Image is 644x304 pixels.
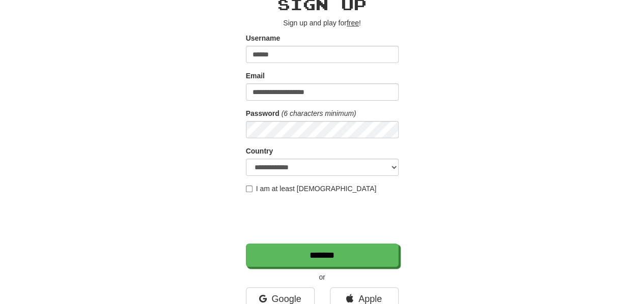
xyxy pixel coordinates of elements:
label: Password [246,108,279,118]
label: I am at least [DEMOGRAPHIC_DATA] [246,184,377,194]
p: or [246,272,399,282]
p: Sign up and play for ! [246,18,399,28]
iframe: reCAPTCHA [246,199,401,238]
input: I am at least [DEMOGRAPHIC_DATA] [246,186,253,192]
label: Username [246,33,281,43]
label: Country [246,146,273,156]
u: free [347,19,359,27]
label: Email [246,71,265,81]
em: (6 characters minimum) [282,109,356,117]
